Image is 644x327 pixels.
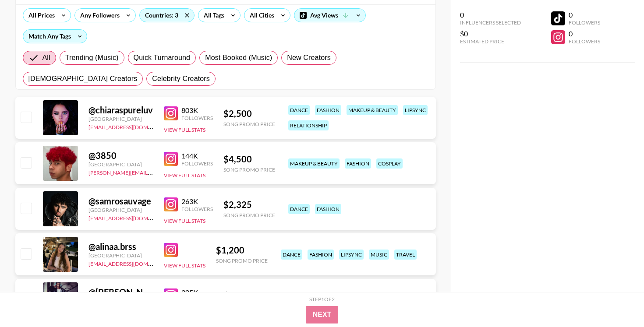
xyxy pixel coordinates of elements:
div: Any Followers [75,9,121,22]
div: $ 2,500 [223,108,275,119]
a: [PERSON_NAME][EMAIL_ADDRESS][DOMAIN_NAME] [88,168,218,176]
button: View Full Stats [164,172,205,179]
div: 0 [569,11,600,19]
div: [GEOGRAPHIC_DATA] [88,161,153,168]
div: Countries: 3 [140,9,194,22]
div: Followers [181,115,213,121]
div: fashion [315,204,341,214]
div: @ alinaa.brss [88,241,153,252]
div: $ 4,500 [223,154,275,165]
div: 263K [181,197,213,206]
span: Quick Turnaround [134,53,191,63]
div: 0 [460,11,521,19]
div: lipsync [339,250,364,260]
div: Step 1 of 2 [309,296,335,302]
span: [DEMOGRAPHIC_DATA] Creators [28,74,138,84]
div: Song Promo Price [216,257,268,264]
div: Avg Views [294,9,365,22]
a: [EMAIL_ADDRESS][DOMAIN_NAME] [88,259,177,267]
div: $ 1,200 [216,245,268,256]
div: $0 [460,29,521,38]
div: [GEOGRAPHIC_DATA] [88,207,153,213]
span: All [42,53,50,63]
button: View Full Stats [164,262,205,269]
div: 144K [181,151,213,160]
div: @ [PERSON_NAME].leonrdo [88,287,153,298]
span: New Creators [287,53,331,63]
div: @ chiaraspureluv [88,105,153,116]
div: @ 3850 [88,150,153,161]
div: All Cities [244,9,276,22]
div: 0 [569,29,600,38]
span: Trending (Music) [65,53,119,63]
div: fashion [345,158,371,169]
button: View Full Stats [164,127,205,133]
div: Song Promo Price [223,121,275,127]
div: relationship [288,120,329,130]
img: Instagram [164,243,178,257]
div: Song Promo Price [223,212,275,218]
div: Followers [569,38,600,45]
span: Celebrity Creators [152,74,210,84]
div: fashion [308,250,334,260]
div: Influencers Selected [460,19,521,26]
img: Instagram [164,152,178,166]
div: travel [394,250,417,260]
img: Instagram [164,197,178,211]
div: $ 2,325 [223,199,275,210]
div: 803K [181,106,213,115]
button: View Full Stats [164,218,205,224]
div: $ 1,200 [223,290,275,301]
div: @ samrosauvage [88,196,153,207]
div: makeup & beauty [347,105,398,115]
div: dance [281,250,302,260]
div: All Tags [198,9,226,22]
div: makeup & beauty [288,158,340,169]
div: cosplay [376,158,403,169]
a: [EMAIL_ADDRESS][DOMAIN_NAME] [88,213,177,222]
div: Followers [181,160,213,167]
div: [GEOGRAPHIC_DATA] [88,116,153,122]
img: Instagram [164,106,178,120]
img: Instagram [164,288,178,302]
div: Song Promo Price [223,166,275,173]
div: music [369,250,389,260]
div: dance [288,204,310,214]
div: 205K [181,288,213,297]
a: [EMAIL_ADDRESS][DOMAIN_NAME] [88,122,177,130]
div: Followers [569,19,600,26]
div: All Prices [23,9,57,22]
button: Next [306,306,339,323]
span: Most Booked (Music) [205,53,272,63]
div: fashion [315,105,341,115]
div: lipsync [403,105,428,115]
div: Match Any Tags [23,30,87,43]
div: [GEOGRAPHIC_DATA] [88,252,153,259]
div: dance [288,105,310,115]
div: Followers [181,206,213,212]
div: Estimated Price [460,38,521,45]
